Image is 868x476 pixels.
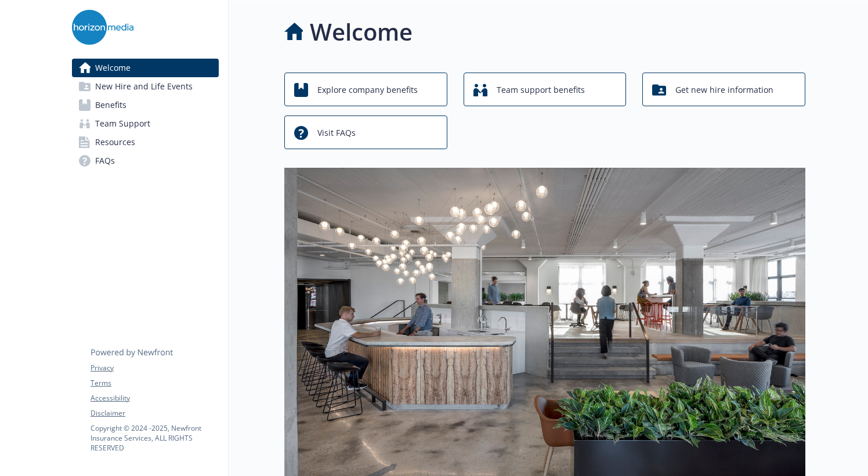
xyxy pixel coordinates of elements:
[91,363,218,373] a: Privacy
[72,133,219,152] a: Resources
[284,116,447,149] button: Visit FAQs
[284,73,447,106] button: Explore company benefits
[675,79,773,101] span: Get new hire information
[72,77,219,96] a: New Hire and Life Events
[91,408,218,419] a: Disclaimer
[95,133,135,152] span: Resources
[91,393,218,403] a: Accessibility
[72,152,219,170] a: FAQs
[464,73,627,106] button: Team support benefits
[310,15,413,49] h1: Welcome
[642,73,805,106] button: Get new hire information
[95,96,126,114] span: Benefits
[91,423,218,453] p: Copyright © 2024 - 2025 , Newfront Insurance Services, ALL RIGHTS RESERVED
[91,378,218,388] a: Terms
[95,152,115,170] span: FAQs
[497,79,585,101] span: Team support benefits
[72,96,219,114] a: Benefits
[72,59,219,77] a: Welcome
[95,114,150,133] span: Team Support
[95,59,131,77] span: Welcome
[317,79,418,101] span: Explore company benefits
[95,77,193,96] span: New Hire and Life Events
[317,122,356,144] span: Visit FAQs
[72,114,219,133] a: Team Support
